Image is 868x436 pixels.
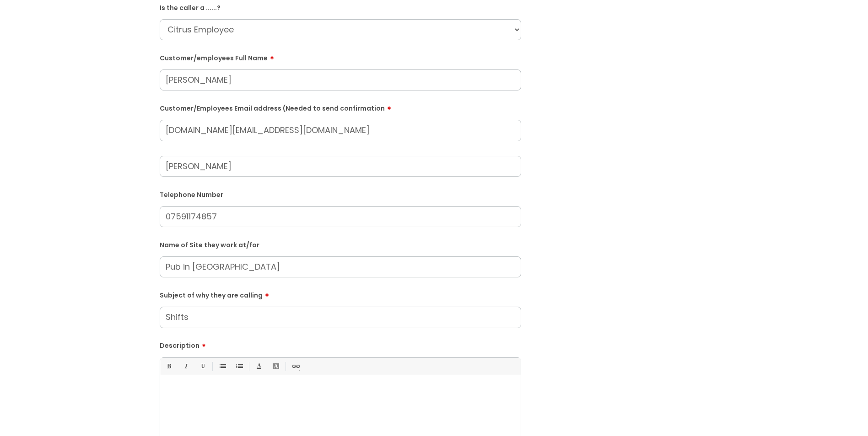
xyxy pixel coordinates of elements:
[160,2,521,12] label: Is the caller a ......?
[160,120,521,141] input: Email
[180,361,191,372] a: Italic (Ctrl-I)
[197,361,208,372] a: Underline(Ctrl-U)
[160,156,521,177] input: Your Name
[160,239,521,249] label: Name of Site they work at/for
[233,361,245,372] a: 1. Ordered List (Ctrl-Shift-8)
[160,339,521,350] label: Description
[290,361,301,372] a: Link
[160,51,521,62] label: Customer/employees Full Name
[160,288,521,299] label: Subject of why they are calling
[160,101,521,112] label: Customer/Employees Email address (Needed to send confirmation
[163,361,174,372] a: Bold (Ctrl-B)
[216,361,228,372] a: • Unordered List (Ctrl-Shift-7)
[253,361,264,372] a: Font Color
[270,361,281,372] a: Back Color
[160,189,521,199] label: Telephone Number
